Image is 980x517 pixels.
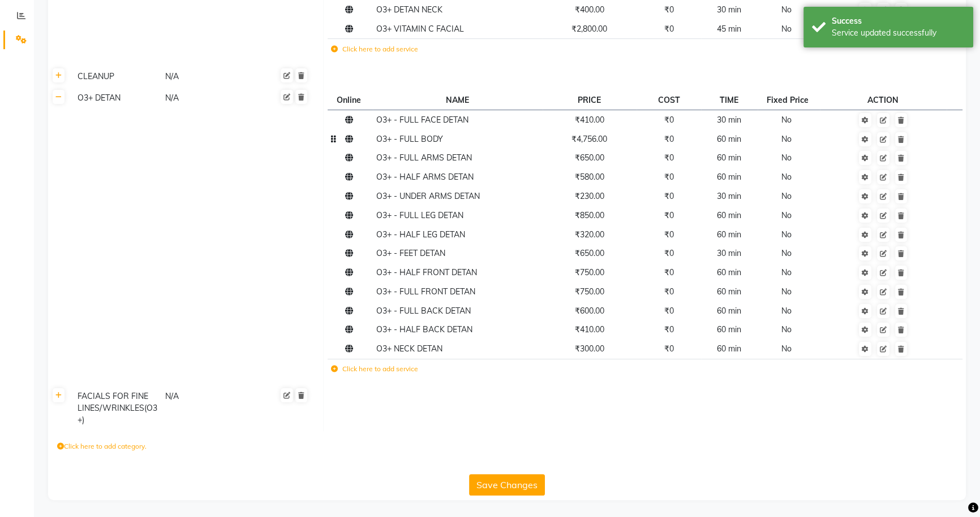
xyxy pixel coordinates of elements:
[820,91,947,110] th: ACTION
[575,286,604,297] span: ₹750.00
[664,286,673,297] span: ₹0
[376,324,472,334] span: O3+ - HALF BACK DETAN
[781,324,792,334] span: No
[376,267,477,277] span: O3+ - HALF FRONT DETAN
[164,69,250,84] div: N/A
[717,306,741,316] span: 60 min
[575,172,604,182] span: ₹580.00
[57,441,147,451] label: Click here to add category.
[717,344,741,354] span: 60 min
[664,115,673,125] span: ₹0
[781,5,792,15] span: No
[575,267,604,277] span: ₹750.00
[331,364,418,374] label: Click here to add service
[664,191,673,201] span: ₹0
[376,5,442,15] span: O3+ DETAN NECK
[717,248,741,258] span: 30 min
[164,389,250,427] div: N/A
[376,134,443,144] span: O3+ - FULL BODY
[376,286,475,297] span: O3+ - FULL FRONT DETAN
[664,344,673,354] span: ₹0
[575,306,604,316] span: ₹600.00
[781,134,792,144] span: No
[832,15,965,27] div: Success
[781,24,792,34] span: No
[664,134,673,144] span: ₹0
[575,153,604,163] span: ₹650.00
[717,24,741,34] span: 45 min
[73,91,159,105] div: O3+ DETAN
[575,324,604,334] span: ₹410.00
[376,229,465,240] span: O3+ - HALF LEG DETAN
[376,248,445,258] span: O3+ - FEET DETAN
[781,344,792,354] span: No
[717,191,741,201] span: 30 min
[832,27,965,39] div: Service updated successfully
[717,267,741,277] span: 60 min
[781,306,792,316] span: No
[571,134,607,144] span: ₹4,756.00
[575,115,604,125] span: ₹410.00
[717,134,741,144] span: 60 min
[469,474,545,496] button: Save Changes
[164,91,250,105] div: N/A
[717,229,741,240] span: 60 min
[575,5,604,15] span: ₹400.00
[717,286,741,297] span: 60 min
[717,172,741,182] span: 60 min
[781,172,792,182] span: No
[717,324,741,334] span: 60 min
[376,24,464,34] span: O3+ VITAMIN C FACIAL
[543,91,637,110] th: PRICE
[781,153,792,163] span: No
[575,344,604,354] span: ₹300.00
[575,210,604,220] span: ₹850.00
[73,389,159,427] div: FACIALS FOR FINE LINES/WRINKLES(O3+)
[571,24,607,34] span: ₹2,800.00
[717,5,741,15] span: 30 min
[664,172,673,182] span: ₹0
[376,210,463,220] span: O3+ - FULL LEG DETAN
[758,91,820,110] th: Fixed Price
[781,248,792,258] span: No
[664,210,673,220] span: ₹0
[73,69,159,84] div: CLEANUP
[781,286,792,297] span: No
[373,91,543,110] th: NAME
[781,191,792,201] span: No
[575,248,604,258] span: ₹650.00
[664,248,673,258] span: ₹0
[664,5,673,15] span: ₹0
[717,153,741,163] span: 60 min
[664,324,673,334] span: ₹0
[664,24,673,34] span: ₹0
[664,153,673,163] span: ₹0
[781,229,792,240] span: No
[701,91,758,110] th: TIME
[376,191,480,201] span: O3+ - UNDER ARMS DETAN
[376,344,442,354] span: O3+ NECK DETAN
[637,91,701,110] th: COST
[781,115,792,125] span: No
[717,210,741,220] span: 60 min
[331,44,418,54] label: Click here to add service
[664,267,673,277] span: ₹0
[376,172,474,182] span: O3+ - HALF ARMS DETAN
[328,91,373,110] th: Online
[575,191,604,201] span: ₹230.00
[376,153,472,163] span: O3+ - FULL ARMS DETAN
[376,115,468,125] span: O3+ - FULL FACE DETAN
[664,229,673,240] span: ₹0
[575,229,604,240] span: ₹320.00
[664,306,673,316] span: ₹0
[781,210,792,220] span: No
[717,115,741,125] span: 30 min
[376,306,471,316] span: O3+ - FULL BACK DETAN
[781,267,792,277] span: No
